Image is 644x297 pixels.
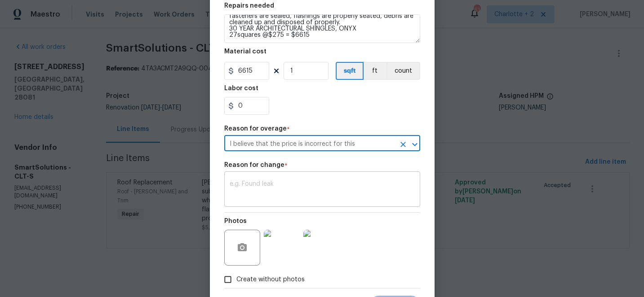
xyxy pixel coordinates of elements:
[386,62,420,80] button: count
[224,218,247,224] h5: Photos
[224,85,258,92] h5: Labor cost
[224,3,274,9] h5: Repairs needed
[224,137,395,151] input: Select a reason for overage
[224,48,266,55] h5: Material cost
[336,62,364,80] button: sqft
[224,162,284,168] h5: Reason for change
[409,138,421,151] button: Open
[364,62,386,80] button: ft
[397,138,409,151] button: Clear
[224,126,287,132] h5: Reason for overage
[236,275,305,284] span: Create without photos
[224,14,420,43] textarea: [PERSON_NAME] Roof: Remove the existing roof covering, prep the substrate and install new 20year,...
